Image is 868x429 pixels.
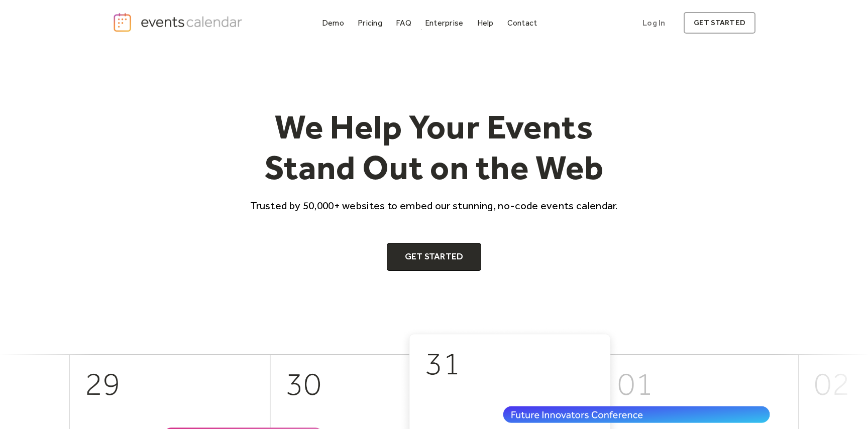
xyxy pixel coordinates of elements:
[503,16,541,30] a: Contact
[322,20,344,26] div: Demo
[425,20,463,26] div: Enterprise
[632,12,675,34] a: Log In
[684,12,755,34] a: get started
[421,16,467,30] a: Enterprise
[241,106,627,188] h1: We Help Your Events Stand Out on the Web
[396,20,411,26] div: FAQ
[318,16,348,30] a: Demo
[392,16,415,30] a: FAQ
[387,243,482,271] a: Get Started
[241,198,627,213] p: Trusted by 50,000+ websites to embed our stunning, no-code events calendar.
[507,20,537,26] div: Contact
[113,12,245,33] a: home
[358,20,382,26] div: Pricing
[473,16,498,30] a: Help
[354,16,386,30] a: Pricing
[477,20,494,26] div: Help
